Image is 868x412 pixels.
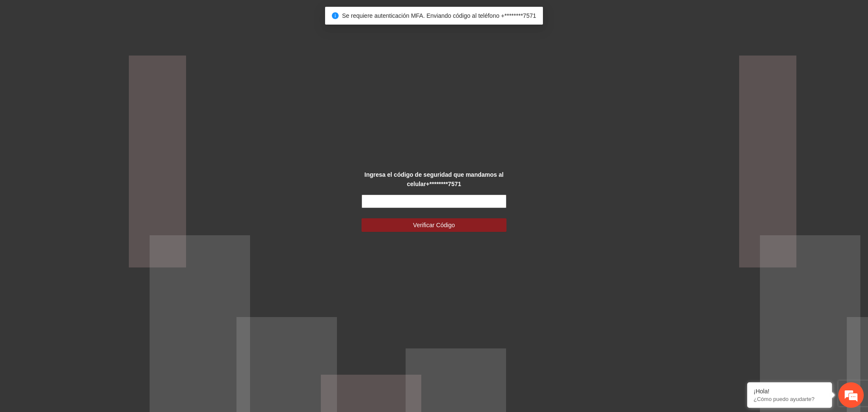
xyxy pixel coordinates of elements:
span: Verificar Código [413,220,455,230]
button: Verificar Código [362,218,506,232]
div: Chatee con nosotros ahora [44,43,142,54]
div: ¡Hola! [754,388,826,395]
span: Se requiere autenticación MFA. Enviando código al teléfono +********7571 [342,12,536,19]
div: Minimizar ventana de chat en vivo [139,4,159,25]
span: info-circle [332,12,339,19]
span: Estamos en línea. [49,113,117,199]
p: ¿Cómo puedo ayudarte? [754,396,826,402]
textarea: Escriba su mensaje y pulse “Intro” [4,231,161,261]
strong: Ingresa el código de seguridad que mandamos al celular +********7571 [364,171,504,187]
